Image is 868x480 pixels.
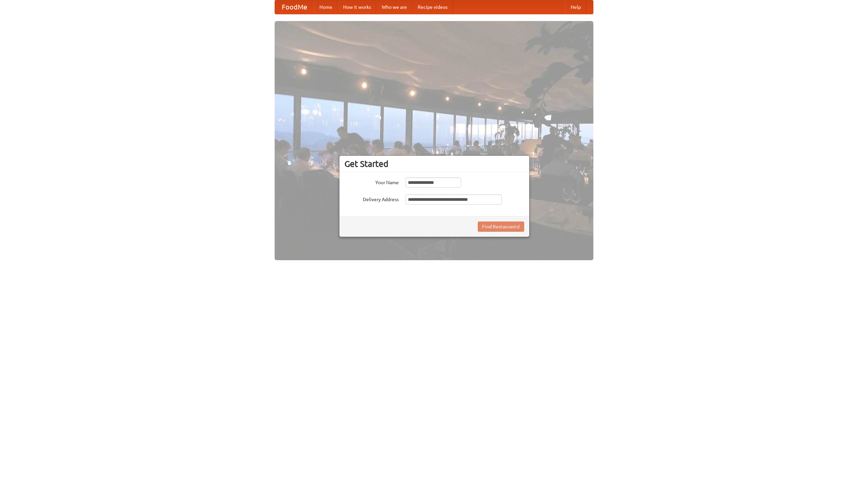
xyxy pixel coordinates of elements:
label: Delivery Address [344,194,399,203]
a: Who we are [376,0,412,14]
a: Home [314,0,338,14]
label: Your Name [344,177,399,186]
a: FoodMe [275,0,314,14]
button: Find Restaurants! [478,222,524,232]
a: How it works [338,0,376,14]
h3: Get Started [344,159,524,169]
a: Recipe videos [412,0,453,14]
a: Help [565,0,586,14]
